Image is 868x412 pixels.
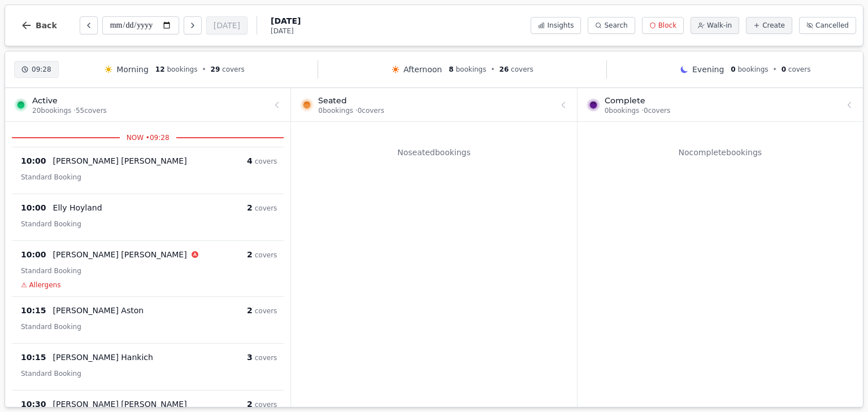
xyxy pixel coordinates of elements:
[815,21,849,30] span: Cancelled
[500,65,509,73] span: 26
[32,65,51,74] span: 09:28
[773,65,777,74] span: •
[247,203,253,212] span: 2
[707,21,732,30] span: Walk-in
[604,21,627,30] span: Search
[298,147,570,158] p: No seated bookings
[202,65,206,74] span: •
[491,65,494,74] span: •
[271,27,301,36] span: [DATE]
[12,12,66,39] button: Back
[21,155,46,166] span: 10:00
[222,65,245,73] span: covers
[21,352,46,363] span: 10:15
[53,398,187,410] p: [PERSON_NAME] [PERSON_NAME]
[692,64,724,75] span: Evening
[53,305,144,316] p: [PERSON_NAME] Aston
[658,21,676,30] span: Block
[642,17,684,34] button: Block
[80,16,98,34] button: Previous day
[192,251,198,258] svg: Allergens: Gluten
[116,64,149,75] span: Morning
[21,398,46,410] span: 10:30
[21,202,46,213] span: 10:00
[788,65,811,73] span: covers
[255,251,277,259] span: covers
[255,401,277,409] span: covers
[21,370,81,378] span: Standard Booking
[184,16,202,34] button: Next day
[247,156,253,165] span: 4
[547,21,574,30] span: Insights
[271,15,301,27] span: [DATE]
[36,21,57,29] span: Back
[21,323,81,331] span: Standard Booking
[255,307,277,315] span: covers
[588,17,635,34] button: Search
[120,133,176,142] span: NOW • 09:28
[247,250,253,259] span: 2
[746,17,792,34] button: Create
[53,202,102,213] p: Elly Hoyland
[247,400,253,409] span: 2
[155,65,165,73] span: 12
[247,353,253,362] span: 3
[247,306,253,315] span: 2
[211,65,220,73] span: 29
[762,21,785,30] span: Create
[691,17,739,34] button: Walk-in
[731,65,735,73] span: 0
[21,267,81,275] span: Standard Booking
[21,249,46,260] span: 10:00
[53,249,187,260] p: [PERSON_NAME] [PERSON_NAME]
[255,157,277,165] span: covers
[21,173,81,181] span: Standard Booking
[53,155,187,166] p: [PERSON_NAME] [PERSON_NAME]
[403,64,442,75] span: Afternoon
[255,204,277,212] span: covers
[53,352,153,363] p: [PERSON_NAME] Hankich
[167,65,197,73] span: bookings
[255,354,277,362] span: covers
[584,147,856,158] p: No complete bookings
[799,17,856,34] button: Cancelled
[21,305,46,316] span: 10:15
[206,16,248,34] button: [DATE]
[782,65,786,73] span: 0
[511,65,533,73] span: covers
[21,220,81,228] span: Standard Booking
[449,65,453,73] span: 8
[531,17,581,34] button: Insights
[21,280,60,290] span: ⚠ Allergens
[455,65,486,73] span: bookings
[737,65,768,73] span: bookings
